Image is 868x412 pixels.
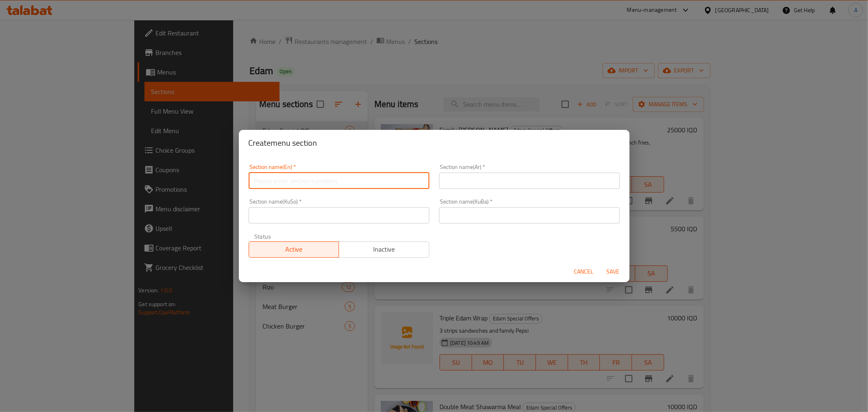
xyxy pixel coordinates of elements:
[439,207,620,224] input: Please enter section name(KuBa)
[339,241,429,258] button: Inactive
[574,267,594,277] span: Cancel
[249,207,429,224] input: Please enter section name(KuSo)
[249,136,620,149] h2: Create menu section
[249,241,339,258] button: Active
[252,243,336,255] span: Active
[571,264,597,279] button: Cancel
[600,264,626,279] button: Save
[439,173,620,189] input: Please enter section name(ar)
[603,267,623,277] span: Save
[249,173,429,189] input: Please enter section name(en)
[342,243,426,255] span: Inactive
